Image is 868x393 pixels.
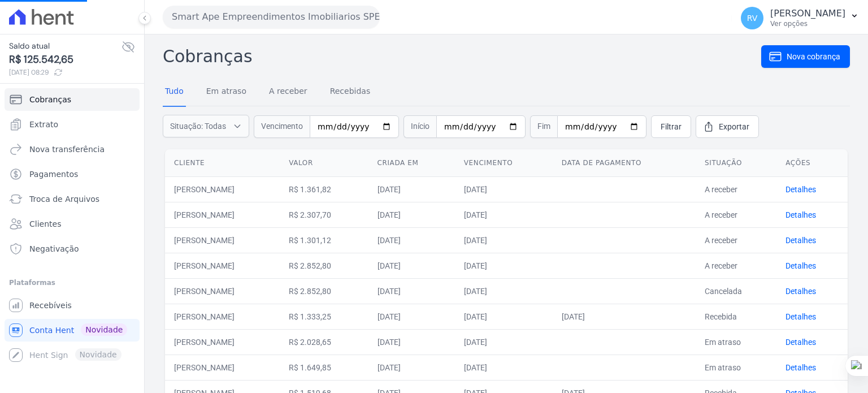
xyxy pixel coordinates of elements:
[785,236,816,245] a: Detalhes
[553,149,696,177] th: Data de pagamento
[280,176,368,202] td: R$ 1.361,82
[368,149,455,177] th: Criada em
[403,115,436,138] span: Início
[696,176,776,202] td: A receber
[785,338,816,347] a: Detalhes
[368,202,455,227] td: [DATE]
[368,278,455,304] td: [DATE]
[280,227,368,253] td: R$ 1.301,12
[29,144,105,155] span: Nova transferência
[165,176,280,202] td: [PERSON_NAME]
[530,115,557,138] span: Fim
[368,253,455,278] td: [DATE]
[165,278,280,304] td: [PERSON_NAME]
[9,88,135,366] nav: Sidebar
[165,227,280,253] td: [PERSON_NAME]
[29,119,58,130] span: Extrato
[5,188,140,210] a: Troca de Arquivos
[651,115,691,138] a: Filtrar
[29,169,78,180] span: Pagamentos
[9,67,121,77] span: [DATE] 08:29
[455,176,553,202] td: [DATE]
[165,329,280,355] td: [PERSON_NAME]
[696,202,776,227] td: A receber
[280,253,368,278] td: R$ 2.852,80
[787,51,840,62] span: Nova cobrança
[553,304,696,329] td: [DATE]
[328,77,373,107] a: Recebidas
[696,253,776,278] td: A receber
[785,185,816,194] a: Detalhes
[368,329,455,355] td: [DATE]
[696,278,776,304] td: Cancelada
[696,227,776,253] td: A receber
[661,121,682,132] span: Filtrar
[163,6,380,28] button: Smart Ape Empreendimentos Imobiliarios SPE LTDA
[785,312,816,321] a: Detalhes
[280,304,368,329] td: R$ 1.333,25
[170,120,226,132] span: Situação: Todas
[29,325,74,336] span: Conta Hent
[29,243,79,254] span: Negativação
[163,44,761,69] h2: Cobranças
[165,149,280,177] th: Cliente
[5,237,140,260] a: Negativação
[9,52,121,67] span: R$ 125.542,65
[785,287,816,296] a: Detalhes
[747,14,758,22] span: RV
[163,115,249,137] button: Situação: Todas
[770,8,845,19] p: [PERSON_NAME]
[204,77,249,107] a: Em atraso
[455,304,553,329] td: [DATE]
[368,304,455,329] td: [DATE]
[5,294,140,317] a: Recebíveis
[785,210,816,219] a: Detalhes
[696,149,776,177] th: Situação
[29,193,99,205] span: Troca de Arquivos
[696,304,776,329] td: Recebida
[368,227,455,253] td: [DATE]
[719,121,749,132] span: Exportar
[455,253,553,278] td: [DATE]
[280,278,368,304] td: R$ 2.852,80
[696,355,776,380] td: Em atraso
[785,261,816,270] a: Detalhes
[280,202,368,227] td: R$ 2.307,70
[165,355,280,380] td: [PERSON_NAME]
[254,115,310,138] span: Vencimento
[776,149,848,177] th: Ações
[5,319,140,342] a: Conta Hent Novidade
[770,19,845,28] p: Ver opções
[696,329,776,355] td: Em atraso
[29,300,72,311] span: Recebíveis
[163,77,186,107] a: Tudo
[267,77,310,107] a: A receber
[165,253,280,278] td: [PERSON_NAME]
[29,94,71,105] span: Cobranças
[9,40,121,52] span: Saldo atual
[455,329,553,355] td: [DATE]
[5,163,140,185] a: Pagamentos
[455,227,553,253] td: [DATE]
[761,45,850,68] a: Nova cobrança
[732,2,868,34] button: RV [PERSON_NAME] Ver opções
[165,202,280,227] td: [PERSON_NAME]
[785,363,816,372] a: Detalhes
[280,149,368,177] th: Valor
[455,355,553,380] td: [DATE]
[5,113,140,136] a: Extrato
[5,213,140,235] a: Clientes
[368,355,455,380] td: [DATE]
[455,278,553,304] td: [DATE]
[696,115,759,138] a: Exportar
[9,276,135,290] div: Plataformas
[280,329,368,355] td: R$ 2.028,65
[368,176,455,202] td: [DATE]
[280,355,368,380] td: R$ 1.649,85
[455,202,553,227] td: [DATE]
[5,88,140,111] a: Cobranças
[29,218,61,230] span: Clientes
[455,149,553,177] th: Vencimento
[81,323,127,336] span: Novidade
[165,304,280,329] td: [PERSON_NAME]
